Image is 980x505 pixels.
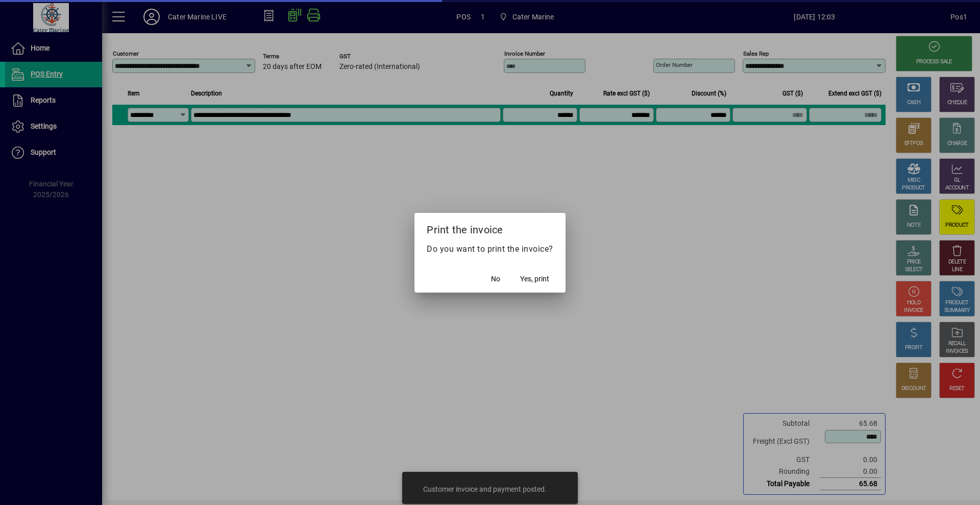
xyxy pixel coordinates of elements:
button: No [479,270,512,288]
span: Yes, print [520,274,549,284]
span: No [491,274,500,284]
p: Do you want to print the invoice? [427,243,553,255]
button: Yes, print [516,270,553,288]
h2: Print the invoice [414,213,566,243]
